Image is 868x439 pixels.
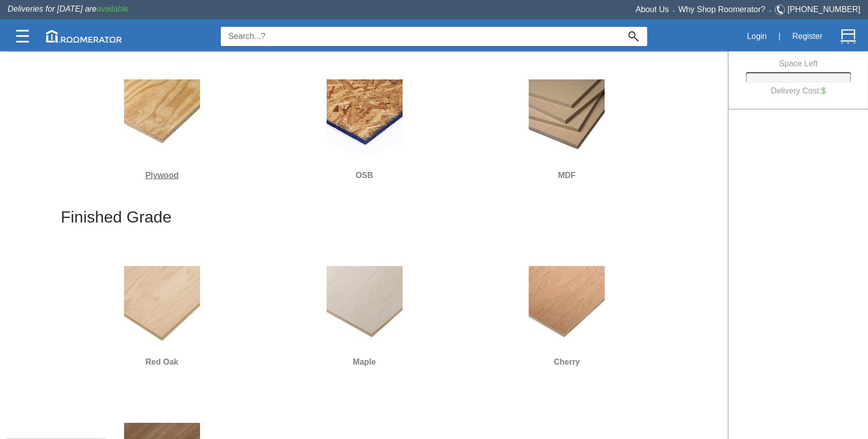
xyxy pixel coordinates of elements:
[61,208,668,234] h2: Finished Grade
[628,31,639,41] img: Search_Icon.svg
[267,356,462,369] h6: Maple
[765,9,775,13] span: •
[124,79,200,155] img: PSheet.jpg
[746,59,850,68] h6: Space Left
[529,266,605,342] img: CherryPlywood.jpg
[327,266,403,342] img: MaplePlywood.jpg
[267,72,462,182] a: OSB
[8,5,129,13] span: Deliveries for [DATE] are
[124,266,200,342] img: RedOakPlywood.jpg
[267,169,462,182] h6: OSB
[327,79,403,155] img: OSBSheet.jpg
[669,9,679,13] span: •
[754,82,843,100] h6: Delivery Cost:
[772,25,786,48] div: |
[65,72,259,182] a: Plywood
[97,5,129,13] span: available
[787,5,860,14] a: [PHONE_NUMBER]
[841,29,856,44] img: Cart.svg
[469,169,664,182] h6: MDF
[469,258,664,369] a: Cherry
[469,356,664,369] h6: Cherry
[741,26,772,47] button: Login
[786,26,828,47] button: Register
[821,86,826,96] label: $
[65,258,259,369] a: Red Oak
[65,169,259,182] h6: Plywood
[529,79,605,155] img: MDFSheet.jpg
[636,5,669,14] a: About Us
[469,72,664,182] a: MDF
[221,27,620,46] input: Search...?
[775,4,787,16] img: Telephone.svg
[16,30,29,42] img: Categories.svg
[267,258,462,369] a: Maple
[46,30,122,42] img: roomerator-logo.svg
[679,5,766,14] a: Why Shop Roomerator?
[65,356,259,369] h6: Red Oak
